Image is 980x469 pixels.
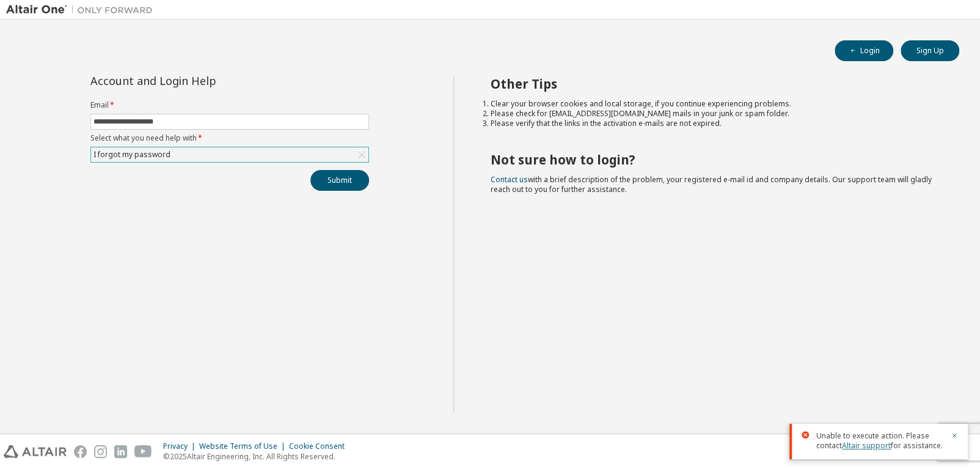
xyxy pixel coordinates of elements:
a: Contact us [491,174,528,185]
li: Please verify that the links in the activation e-mails are not expired. [491,119,938,128]
button: Submit [310,170,369,191]
img: altair_logo.svg [4,445,67,458]
img: facebook.svg [74,445,87,458]
h2: Other Tips [491,76,938,92]
button: Sign Up [901,40,959,61]
div: Cookie Consent [289,441,352,451]
button: Login [835,40,893,61]
h2: Not sure how to login? [491,152,938,168]
span: with a brief description of the problem, your registered e-mail id and company details. Our suppo... [491,174,932,194]
div: I forgot my password [91,147,368,162]
div: Privacy [163,441,199,451]
div: Website Terms of Use [199,441,289,451]
img: youtube.svg [134,445,152,458]
span: Unable to execute action. Please contact for assistance. [816,431,943,451]
img: Altair One [6,4,159,16]
a: Altair support [842,440,891,451]
div: Account and Login Help [90,76,313,86]
label: Email [90,100,369,110]
img: instagram.svg [94,445,107,458]
p: © 2025 Altair Engineering, Inc. All Rights Reserved. [163,451,352,462]
div: I forgot my password [92,148,172,161]
li: Please check for [EMAIL_ADDRESS][DOMAIN_NAME] mails in your junk or spam folder. [491,109,938,119]
label: Select what you need help with [90,133,369,143]
img: linkedin.svg [114,445,127,458]
li: Clear your browser cookies and local storage, if you continue experiencing problems. [491,99,938,109]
